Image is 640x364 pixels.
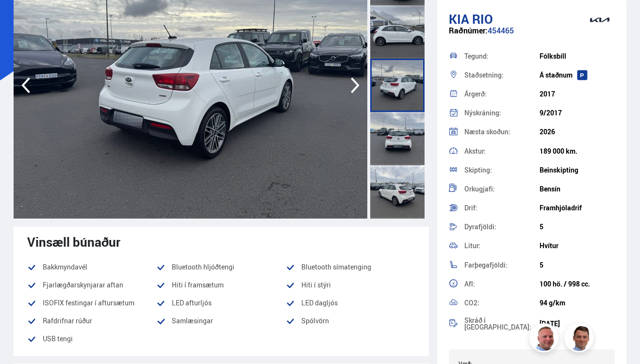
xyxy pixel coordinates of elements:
[464,281,540,287] div: Afl:
[464,72,540,79] div: Staðsetning:
[464,53,540,60] div: Tegund:
[540,147,615,155] div: 189 000 km.
[540,90,615,98] div: 2017
[540,299,615,307] div: 94 g/km
[27,235,416,249] div: Vinsæll búnaður
[464,317,540,331] div: Skráð í [GEOGRAPHIC_DATA]:
[540,261,615,269] div: 5
[540,166,615,174] div: Beinskipting
[566,325,595,354] img: FbJEzSuNWCJXmdc-.webp
[286,261,415,273] li: Bluetooth símatenging
[540,223,615,231] div: 5
[464,186,540,192] div: Orkugjafi:
[27,333,157,345] li: USB tengi
[449,26,615,45] div: 454465
[540,128,615,136] div: 2026
[464,91,540,97] div: Árgerð:
[540,52,615,60] div: Fólksbíll
[27,279,157,291] li: Fjarlægðarskynjarar aftan
[286,279,415,291] li: Hiti í stýri
[540,71,615,79] div: Á staðnum
[540,242,615,250] div: Hvítur
[540,204,615,212] div: Framhjóladrif
[464,262,540,269] div: Farþegafjöldi:
[286,297,415,309] li: LED dagljós
[27,261,157,273] li: Bakkmyndavél
[540,280,615,288] div: 100 hö. / 998 cc.
[286,315,415,327] li: Spólvörn
[464,223,540,230] div: Dyrafjöldi:
[540,109,615,117] div: 9/2017
[156,297,286,309] li: LED afturljós
[156,279,286,291] li: Hiti í framsætum
[449,25,488,36] span: Raðnúmer:
[449,10,469,28] span: Kia
[540,185,615,193] div: Bensín
[472,10,493,28] span: Rio
[464,128,540,135] div: Næsta skoðun:
[156,261,286,273] li: Bluetooth hljóðtengi
[27,315,157,327] li: Rafdrifnar rúður
[464,205,540,211] div: Drif:
[156,315,286,327] li: Samlæsingar
[464,242,540,249] div: Litur:
[531,325,560,354] img: siFngHWaQ9KaOqBr.png
[464,167,540,174] div: Skipting:
[27,297,157,309] li: ISOFIX festingar í aftursætum
[580,5,619,35] img: brand logo
[464,300,540,306] div: CO2:
[464,110,540,116] div: Nýskráning:
[8,4,37,33] button: Opna LiveChat spjallviðmót
[464,148,540,155] div: Akstur:
[540,320,615,328] div: [DATE]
